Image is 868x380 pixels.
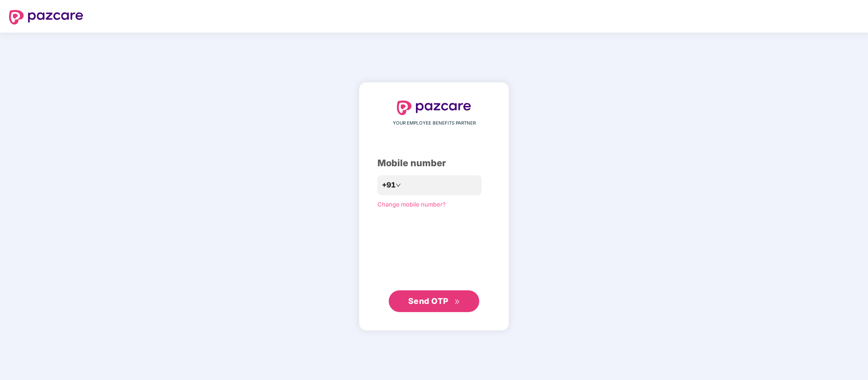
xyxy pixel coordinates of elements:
span: YOUR EMPLOYEE BENEFITS PARTNER [393,120,476,127]
div: Mobile number [377,156,491,170]
span: +91 [382,179,396,191]
span: down [396,183,401,188]
a: Change mobile number? [377,201,446,208]
span: double-right [454,299,460,305]
button: Send OTPdouble-right [389,290,479,312]
img: logo [397,101,471,115]
span: Send OTP [408,296,448,306]
img: logo [9,10,83,24]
